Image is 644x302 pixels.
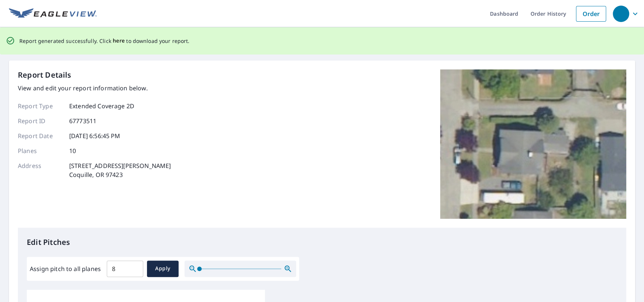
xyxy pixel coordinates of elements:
[18,146,63,155] p: Planes
[9,8,97,19] img: EV Logo
[69,131,121,140] p: [DATE] 6:56:45 PM
[18,84,171,93] p: View and edit your report information below.
[147,261,179,277] button: Apply
[153,264,173,273] span: Apply
[18,102,63,110] p: Report Type
[69,102,134,110] p: Extended Coverage 2D
[27,237,617,248] p: Edit Pitches
[440,69,626,219] img: Top image
[69,146,76,155] p: 10
[18,131,63,140] p: Report Date
[69,161,171,179] p: [STREET_ADDRESS][PERSON_NAME] Coquille, OR 97423
[18,116,63,125] p: Report ID
[18,161,63,179] p: Address
[576,6,606,22] a: Order
[30,264,101,273] label: Assign pitch to all planes
[69,116,96,125] p: 67773511
[113,36,125,46] button: here
[19,36,190,46] p: Report generated successfully. Click to download your report.
[18,69,71,81] p: Report Details
[107,258,143,279] input: 00.0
